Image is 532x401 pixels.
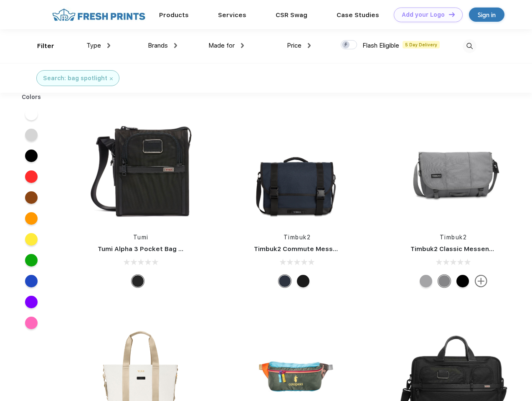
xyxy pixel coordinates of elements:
[148,42,168,49] span: Brands
[132,275,144,287] div: Black
[15,93,48,102] div: Colors
[284,234,311,241] a: Timbuk2
[174,43,177,48] img: dropdown.png
[440,234,467,241] a: Timbuk2
[110,77,113,80] img: filter_cancel.svg
[362,42,399,49] span: Flash Eligible
[402,11,445,18] div: Add your Logo
[478,10,496,20] div: Sign in
[449,12,455,17] img: DT
[86,42,101,49] span: Type
[107,43,110,48] img: dropdown.png
[297,275,309,287] div: Eco Black
[456,275,469,287] div: Eco Black
[420,275,432,287] div: Eco Rind Pop
[279,275,291,287] div: Eco Nautical
[50,8,148,22] img: fo%20logo%202.webp
[208,42,235,49] span: Made for
[475,275,487,287] img: more.svg
[308,43,311,48] img: dropdown.png
[37,41,54,51] div: Filter
[287,42,301,49] span: Price
[241,114,352,225] img: func=resize&h=266
[85,114,196,225] img: func=resize&h=266
[438,275,451,287] div: Eco Gunmetal
[398,114,509,225] img: func=resize&h=266
[241,43,244,48] img: dropdown.png
[133,234,149,241] a: Tumi
[159,11,189,19] a: Products
[469,8,504,22] a: Sign in
[98,245,195,253] a: Tumi Alpha 3 Pocket Bag Small
[463,39,476,53] img: desktop_search.svg
[43,74,107,83] div: Search: bag spotlight
[410,245,514,253] a: Timbuk2 Classic Messenger Bag
[254,245,366,253] a: Timbuk2 Commute Messenger Bag
[403,41,440,48] span: 5 Day Delivery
